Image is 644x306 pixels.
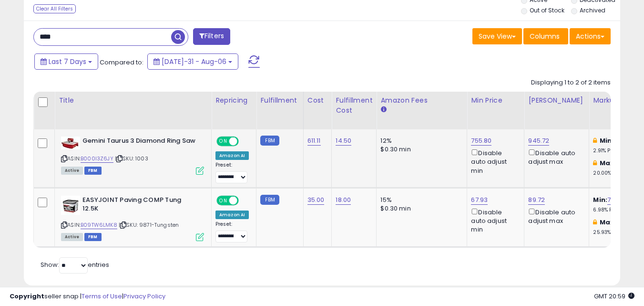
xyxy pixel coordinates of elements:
[472,28,522,44] button: Save View
[82,196,198,216] b: EASYJOINT Paving COMP Tung 12.5K
[336,136,351,146] a: 14.50
[471,195,488,205] a: 67.93
[607,195,620,205] a: 7.50
[217,137,229,146] span: ON
[528,148,582,166] div: Disable auto adjust max
[215,211,249,219] div: Amazon AI
[593,195,607,204] b: Min:
[260,136,279,146] small: FBM
[237,196,253,204] span: OFF
[61,137,204,174] div: ASIN:
[123,292,165,301] a: Privacy Policy
[215,151,249,160] div: Amazon AI
[594,292,634,301] span: 2025-08-14 20:59 GMT
[336,195,351,205] a: 18.00
[215,95,252,106] div: Repricing
[237,137,253,146] span: OFF
[81,221,117,229] a: B09TW6LMK8
[570,28,611,44] button: Actions
[59,95,207,106] div: Title
[380,204,460,213] div: $0.30 min
[307,195,325,205] a: 35.00
[81,155,113,163] a: B000I3Z6JY
[531,78,611,87] div: Displaying 1 to 2 of 2 items
[523,28,568,44] button: Columns
[217,196,229,204] span: ON
[115,155,148,162] span: | SKU: 1003
[61,167,83,175] span: All listings currently available for purchase on Amazon
[471,207,517,234] div: Disable auto adjust min
[307,136,321,146] a: 611.11
[471,136,491,146] a: 755.80
[580,6,605,14] label: Archived
[260,195,279,205] small: FBM
[380,137,460,145] div: 12%
[82,292,122,301] a: Terms of Use
[600,158,616,168] b: Max:
[84,167,102,175] span: FBM
[61,196,80,215] img: 41IVteEYgrL._SL40_.jpg
[336,95,372,116] div: Fulfillment Cost
[215,162,249,183] div: Preset:
[471,95,520,106] div: Min Price
[10,292,44,301] strong: Copyright
[61,196,204,240] div: ASIN:
[600,218,616,227] b: Max:
[600,136,614,145] b: Min:
[380,106,386,114] small: Amazon Fees.
[61,233,83,241] span: All listings currently available for purchase on Amazon
[147,53,238,70] button: [DATE]-31 - Aug-06
[307,95,328,106] div: Cost
[82,137,198,148] b: Gemini Taurus 3 Diamond Ring Saw
[530,32,560,41] span: Columns
[528,207,582,225] div: Disable auto adjust max
[528,95,585,106] div: [PERSON_NAME]
[33,4,76,13] div: Clear All Filters
[34,53,98,70] button: Last 7 Days
[528,195,545,205] a: 89.72
[215,221,249,243] div: Preset:
[193,28,230,45] button: Filters
[162,57,226,66] span: [DATE]-31 - Aug-06
[530,6,564,14] label: Out of Stock
[380,95,463,106] div: Amazon Fees
[528,136,549,146] a: 945.72
[49,57,86,66] span: Last 7 Days
[84,233,102,241] span: FBM
[260,95,299,106] div: Fulfillment
[380,145,460,154] div: $0.30 min
[100,58,143,67] span: Compared to:
[119,221,179,229] span: | SKU: 9871-Tungsten
[61,137,80,149] img: 31HECAOa2gL._SL40_.jpg
[10,292,165,301] div: seller snap | |
[471,148,517,175] div: Disable auto adjust min
[380,196,460,204] div: 15%
[41,260,109,269] span: Show: entries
